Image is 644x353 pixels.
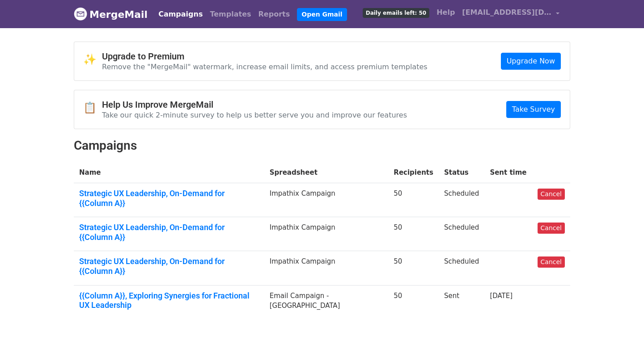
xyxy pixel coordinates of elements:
th: Spreadsheet [264,162,389,183]
span: ✨ [83,53,102,66]
a: Help [433,4,458,21]
td: Scheduled [439,217,484,251]
td: Email Campaign - [GEOGRAPHIC_DATA] [264,285,389,319]
a: Take Survey [506,101,561,118]
a: Upgrade Now [501,53,561,70]
td: Impathix Campaign [264,183,389,217]
th: Recipients [388,162,439,183]
td: 50 [388,217,439,251]
a: Cancel [538,256,565,268]
a: Campaigns [155,5,206,23]
a: Strategic UX Leadership, On-Demand for {{Column A}} [79,256,259,276]
td: Sent [439,285,484,319]
a: Strategic UX Leadership, On-Demand for {{Column A}} [79,189,259,208]
span: [EMAIL_ADDRESS][DOMAIN_NAME] [462,7,551,18]
a: Reports [255,5,294,23]
img: MergeMail logo [74,7,87,21]
h4: Help Us Improve MergeMail [102,99,407,110]
a: [DATE] [490,292,513,300]
a: Strategic UX Leadership, On-Demand for {{Column A}} [79,223,259,242]
a: Open Gmail [297,8,347,21]
a: MergeMail [74,5,148,24]
td: Scheduled [439,183,484,217]
th: Status [439,162,484,183]
span: 📋 [83,101,102,114]
td: 50 [388,183,439,217]
a: {{Column A}}, Exploring Synergies for Fractional UX Leadership [79,291,259,310]
p: Remove the "MergeMail" watermark, increase email limits, and access premium templates [102,62,428,71]
a: Cancel [538,189,565,200]
th: Name [74,162,264,183]
h4: Upgrade to Premium [102,51,428,62]
td: 50 [388,285,439,319]
a: Templates [206,5,254,23]
a: Cancel [538,223,565,234]
td: Impathix Campaign [264,251,389,285]
td: Scheduled [439,251,484,285]
td: 50 [388,251,439,285]
span: Daily emails left: 50 [363,8,429,18]
h2: Campaigns [74,138,570,153]
td: Impathix Campaign [264,217,389,251]
a: [EMAIL_ADDRESS][DOMAIN_NAME] [458,4,563,25]
p: Take our quick 2-minute survey to help us better serve you and improve our features [102,110,407,120]
a: Daily emails left: 50 [359,4,433,21]
th: Sent time [484,162,532,183]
